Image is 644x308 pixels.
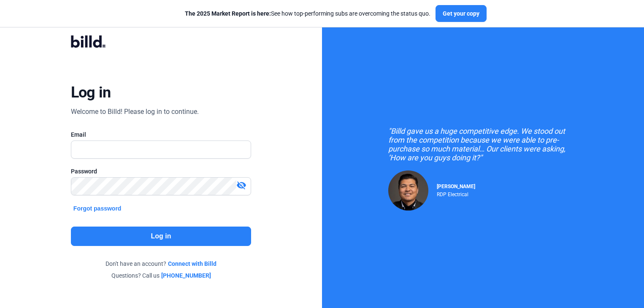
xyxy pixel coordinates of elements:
[161,271,211,280] a: [PHONE_NUMBER]
[168,259,216,268] a: Connect with Billd
[437,189,475,197] div: RDP Electrical
[437,184,475,189] span: [PERSON_NAME]
[71,204,124,213] button: Forgot password
[71,130,251,139] div: Email
[388,127,578,162] div: "Billd gave us a huge competitive edge. We stood out from the competition because we were able to...
[71,227,251,246] button: Log in
[236,180,246,190] mat-icon: visibility_off
[185,10,271,17] span: The 2025 Market Report is here:
[185,9,430,18] div: See how top-performing subs are overcoming the status quo.
[71,271,251,280] div: Questions? Call us
[388,170,428,211] img: Raul Pacheco
[71,259,251,268] div: Don't have an account?
[71,83,111,102] div: Log in
[71,167,251,176] div: Password
[436,5,487,22] button: Get your copy
[71,107,199,117] div: Welcome to Billd! Please log in to continue.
